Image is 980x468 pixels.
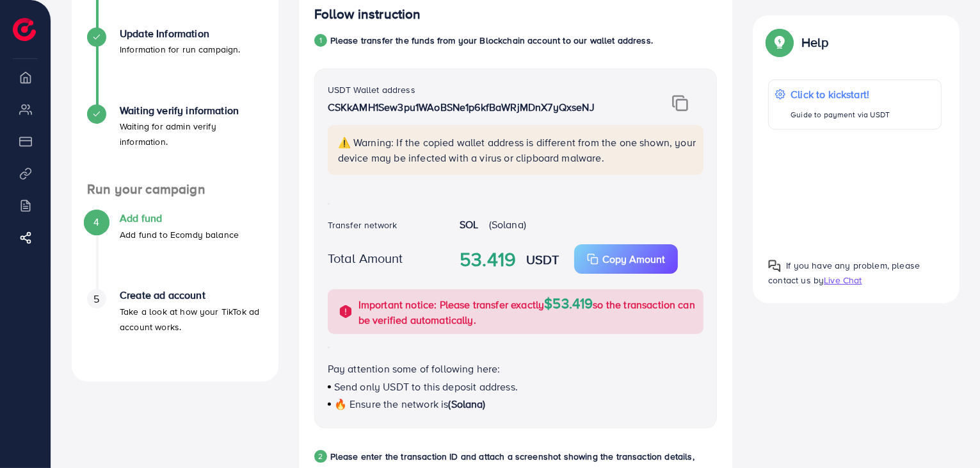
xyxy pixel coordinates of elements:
img: Popup guide [768,260,781,272]
p: Click to kickstart! [791,87,890,102]
h4: Follow instruction [314,6,421,22]
img: img [672,95,688,112]
label: Total Amount [328,249,403,267]
div: 1 [314,34,327,47]
p: Help [801,35,828,50]
strong: 53.419 [460,246,516,274]
h4: Create ad account [120,289,263,301]
img: logo [13,18,36,41]
p: Guide to payment via USDT [791,107,890,122]
h4: Run your campaign [72,181,278,197]
span: Live Chat [824,274,862,287]
p: Copy Amount [602,251,665,267]
h4: Add fund [120,212,239,224]
label: USDT Wallet address [328,83,415,96]
p: Send only USDT to this deposit address. [328,379,704,394]
strong: USDT [526,250,559,269]
h4: Waiting verify information [120,104,263,117]
p: Important notice: Please transfer exactly so the transaction can be verified automatically. [358,296,696,328]
p: CSKkAMH1Sew3pu1WAoBSNe1p6kfBaWRjMDnX7yQxseNJ [328,99,638,115]
p: Waiting for admin verify information. [120,119,263,149]
p: ⚠️ Warning: If the copied wallet address is different from the one shown, your device may be infe... [338,135,696,165]
iframe: Chat [926,410,970,458]
p: Information for run campaign. [120,42,241,57]
p: Pay attention some of following here: [328,361,704,376]
span: 5 [93,292,99,306]
span: (Solana) [489,217,526,231]
strong: SOL [460,217,478,231]
label: Transfer network [328,219,398,231]
span: $53.419 [544,293,593,313]
p: Add fund to Ecomdy balance [120,227,239,242]
img: alert [338,304,353,319]
li: Create ad account [72,289,278,366]
li: Add fund [72,212,278,289]
span: 🔥 Ensure the network is [334,397,449,411]
button: Copy Amount [574,244,678,274]
img: Popup guide [768,31,791,54]
span: 4 [93,215,99,230]
span: (Solana) [448,397,485,411]
li: Waiting verify information [72,104,278,181]
p: Take a look at how your TikTok ad account works. [120,304,263,335]
h4: Update Information [120,28,241,40]
p: Please transfer the funds from your Blockchain account to our wallet address. [330,33,653,48]
div: 2 [314,450,327,463]
li: Update Information [72,28,278,104]
span: If you have any problem, please contact us by [768,259,920,287]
